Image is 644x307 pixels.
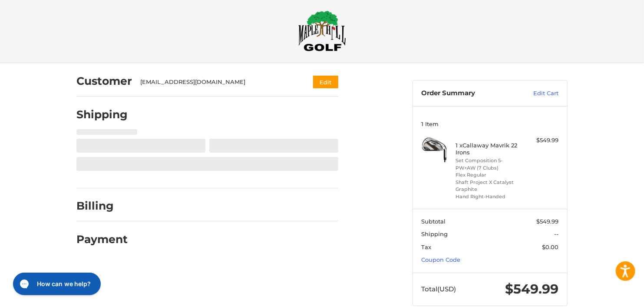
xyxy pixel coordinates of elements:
span: Shipping [422,230,448,237]
li: Shaft Project X Catalyst Graphite [456,179,522,193]
img: Maple Hill Golf [298,10,346,51]
h2: Billing [76,199,127,213]
span: $549.99 [505,281,559,297]
div: [EMAIL_ADDRESS][DOMAIN_NAME] [141,78,297,87]
div: $549.99 [525,136,559,145]
span: Subtotal [422,218,446,225]
span: $549.99 [537,218,559,225]
iframe: Gorgias live chat messenger [9,270,103,298]
h3: Order Summary [422,89,515,98]
span: $0.00 [542,244,559,250]
a: Edit Cart [515,89,559,98]
span: -- [555,230,559,237]
iframe: Google Customer Reviews [572,284,644,307]
li: Flex Regular [456,171,522,179]
h2: Shipping [76,108,128,121]
span: Total (USD) [422,285,456,293]
li: Hand Right-Handed [456,193,522,200]
a: Coupon Code [422,256,461,263]
h3: 1 Item [422,120,559,127]
h4: 1 x Callaway Mavrik 22 Irons [456,142,522,156]
h2: Customer [76,74,132,88]
li: Set Composition 5-PW+AW (7 Clubs) [456,157,522,171]
span: Tax [422,244,432,250]
button: Edit [313,76,338,88]
h2: Payment [76,233,128,246]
